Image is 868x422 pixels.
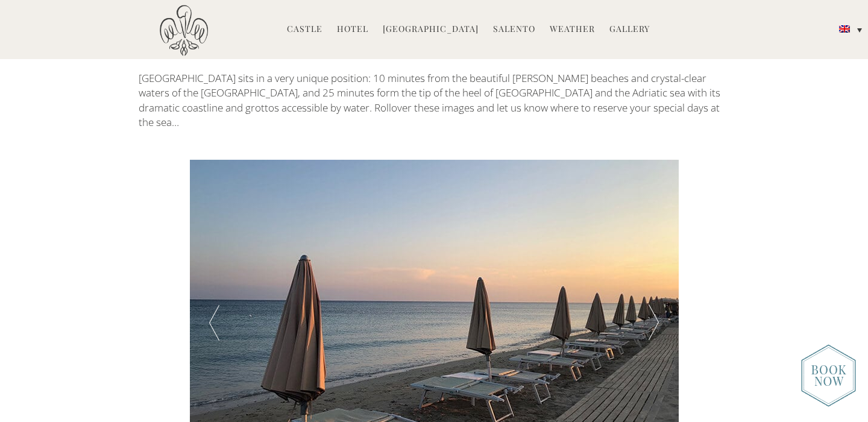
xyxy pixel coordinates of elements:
[383,23,479,37] a: [GEOGRAPHIC_DATA]
[839,25,850,33] img: English
[139,71,729,130] p: [GEOGRAPHIC_DATA] sits in a very unique position: 10 minutes from the beautiful [PERSON_NAME] bea...
[609,23,650,37] a: Gallery
[337,23,368,37] a: Hotel
[493,23,535,37] a: Salento
[160,5,208,56] img: Castello di Ugento
[550,23,595,37] a: Weather
[287,23,322,37] a: Castle
[801,344,856,407] img: new-booknow.png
